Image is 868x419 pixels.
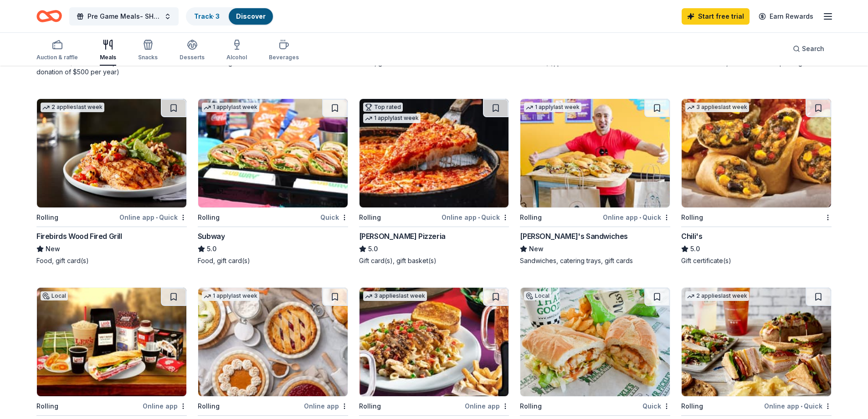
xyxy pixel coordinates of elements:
[156,214,158,221] span: •
[119,212,187,223] div: Online app Quick
[69,7,179,26] button: Pre Game Meals- SHS Marching Band
[465,400,509,412] div: Online app
[520,256,670,265] div: Sandwiches, catering trays, gift cards
[359,231,446,242] div: [PERSON_NAME] Pizzeria
[685,103,749,112] div: 3 applies last week
[681,256,832,265] div: Gift certificate(s)
[442,212,509,223] div: Online app Quick
[368,243,378,254] span: 5.0
[36,212,58,223] div: Rolling
[180,54,205,61] div: Desserts
[681,401,703,412] div: Rolling
[100,36,116,66] button: Meals
[143,400,187,412] div: Online app
[207,243,216,254] span: 5.0
[520,212,542,223] div: Rolling
[682,8,750,25] a: Start free trial
[801,403,802,410] span: •
[690,243,700,254] span: 5.0
[685,291,749,301] div: 2 applies last week
[198,212,220,223] div: Rolling
[529,243,544,254] span: New
[198,401,220,412] div: Rolling
[642,400,670,412] div: Quick
[36,58,187,77] div: Gift cards ($50-100 value, with a maximum donation of $500 per year)
[226,36,247,66] button: Alcohol
[36,98,187,265] a: Image for Firebirds Wood Fired Grill2 applieslast weekRollingOnline app•QuickFirebirds Wood Fired...
[41,291,68,300] div: Local
[359,401,381,412] div: Rolling
[639,214,641,221] span: •
[520,231,628,242] div: [PERSON_NAME]'s Sandwiches
[194,12,220,20] a: Track· 3
[359,256,509,265] div: Gift card(s), gift basket(s)
[226,54,247,61] div: Alcohol
[478,214,480,221] span: •
[753,8,819,25] a: Earn Rewards
[236,12,266,20] a: Discover
[520,99,670,207] img: Image for Ike's Sandwiches
[520,288,670,396] img: Image for Mr. Pickle's Sandwich Shop
[603,212,670,223] div: Online app Quick
[198,288,348,396] img: Image for Kneaders Bakery & Café
[198,256,348,265] div: Food, gift card(s)
[41,103,104,112] div: 2 applies last week
[363,291,427,301] div: 3 applies last week
[138,36,158,66] button: Snacks
[100,54,116,61] div: Meals
[359,98,509,265] a: Image for Lou Malnati's PizzeriaTop rated1 applylast weekRollingOnline app•Quick[PERSON_NAME] Piz...
[198,231,225,242] div: Subway
[363,103,403,112] div: Top rated
[304,400,348,412] div: Online app
[524,103,581,112] div: 1 apply last week
[180,36,205,66] button: Desserts
[520,98,670,265] a: Image for Ike's Sandwiches1 applylast weekRollingOnline app•Quick[PERSON_NAME]'s SandwichesNewSan...
[36,401,58,412] div: Rolling
[681,212,703,223] div: Rolling
[36,5,62,27] a: Home
[87,11,160,22] span: Pre Game Meals- SHS Marching Band
[269,36,299,66] button: Beverages
[198,98,348,265] a: Image for Subway1 applylast weekRollingQuickSubway5.0Food, gift card(s)
[46,243,60,254] span: New
[320,212,348,223] div: Quick
[37,288,186,396] img: Image for Lee's Sandwiches
[360,99,509,207] img: Image for Lou Malnati's Pizzeria
[360,288,509,396] img: Image for Company Brinker
[682,288,831,396] img: Image for McAlister's Deli
[202,291,259,301] div: 1 apply last week
[202,103,259,112] div: 1 apply last week
[186,7,274,26] button: Track· 3Discover
[36,256,187,265] div: Food, gift card(s)
[359,212,381,223] div: Rolling
[681,98,832,265] a: Image for Chili's3 applieslast weekRollingChili's5.0Gift certificate(s)
[520,401,542,412] div: Rolling
[36,231,122,242] div: Firebirds Wood Fired Grill
[802,43,824,54] span: Search
[363,114,421,123] div: 1 apply last week
[269,54,299,61] div: Beverages
[37,99,186,207] img: Image for Firebirds Wood Fired Grill
[36,36,78,66] button: Auction & raffle
[764,400,832,412] div: Online app Quick
[198,99,348,207] img: Image for Subway
[682,99,831,207] img: Image for Chili's
[138,54,158,61] div: Snacks
[524,291,551,300] div: Local
[786,40,832,58] button: Search
[36,54,78,61] div: Auction & raffle
[681,231,702,242] div: Chili's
